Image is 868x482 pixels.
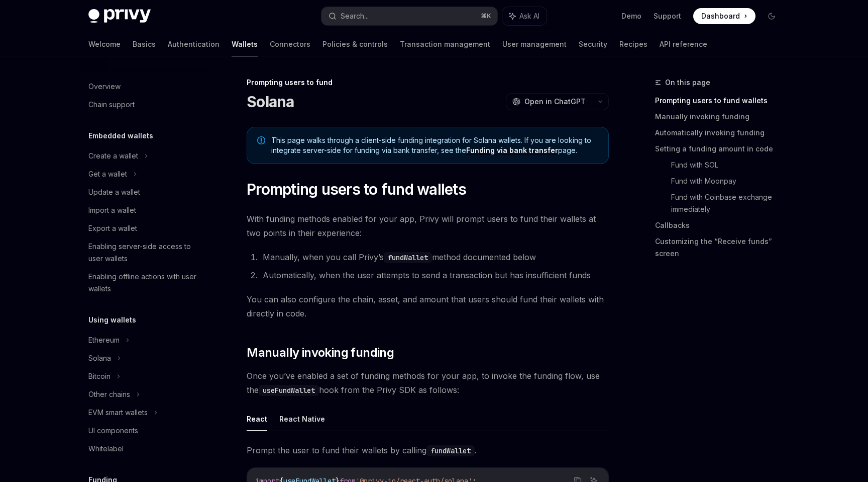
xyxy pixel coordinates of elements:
[701,11,740,21] span: Dashboard
[247,180,466,198] span: Prompting users to fund wallets
[260,268,609,282] li: Automatically, when the user attempts to send a transaction but has insufficient funds
[384,252,432,263] code: fundWallet
[88,168,127,180] div: Get a wallet
[247,212,609,240] span: With funding methods enabled for your app, Privy will prompt users to fund their wallets at two p...
[764,8,780,24] button: Toggle dark mode
[259,385,319,396] code: useFundWallet
[168,32,220,56] a: Authentication
[88,352,111,364] div: Solana
[671,189,788,217] a: Fund with Coinbase exchange immediately
[247,443,609,457] span: Prompt the user to fund their wallets by calling .
[502,32,567,56] a: User management
[247,369,609,397] span: Once you’ve enabled a set of funding methods for your app, to invoke the funding flow, use the ho...
[80,201,209,219] a: Import a wallet
[655,93,788,109] a: Prompting users to fund wallets
[80,96,209,114] a: Chain support
[88,81,121,93] div: Overview
[232,32,258,56] a: Wallets
[655,141,788,157] a: Setting a funding amount in code
[88,130,153,142] h5: Embedded wallets
[271,135,598,155] span: This page walks through a client-side funding integration for Solana wallets. If you are looking ...
[88,443,124,455] div: Whitelabel
[519,11,539,21] span: Ask AI
[655,233,788,262] a: Customizing the “Receive funds” screen
[257,136,265,144] svg: Note
[270,32,310,56] a: Connectors
[660,32,707,56] a: API reference
[88,407,148,419] div: EVM smart wallets
[80,237,209,268] a: Enabling server-side access to user wallets
[247,345,394,361] span: Manually invoking funding
[88,314,136,326] h5: Using wallets
[506,93,592,110] button: Open in ChatGPT
[524,97,586,107] span: Open in ChatGPT
[80,77,209,96] a: Overview
[80,440,209,458] a: Whitelabel
[80,219,209,237] a: Export a wallet
[655,217,788,233] a: Callbacks
[322,32,388,56] a: Policies & controls
[80,268,209,298] a: Enabling offline actions with user wallets
[88,240,203,265] div: Enabling server-side access to user wallets
[88,334,120,346] div: Ethereum
[481,12,491,20] span: ⌘ K
[655,109,788,125] a: Manually invoking funding
[88,9,151,23] img: dark logo
[88,370,111,382] div: Bitcoin
[80,183,209,201] a: Update a wallet
[133,32,156,56] a: Basics
[247,77,609,88] div: Prompting users to fund
[88,388,130,400] div: Other chains
[671,173,788,189] a: Fund with Moonpay
[321,7,497,25] button: Search...⌘K
[88,222,137,234] div: Export a wallet
[88,186,140,198] div: Update a wallet
[88,425,138,437] div: UI components
[502,7,547,25] button: Ask AI
[80,422,209,440] a: UI components
[247,292,609,320] span: You can also configure the chain, asset, and amount that users should fund their wallets with dir...
[260,250,609,264] li: Manually, when you call Privy’s method documented below
[247,93,294,111] h1: Solana
[665,76,710,89] span: On this page
[466,146,558,155] a: Funding via bank transfer
[341,10,369,22] div: Search...
[579,32,607,56] a: Security
[619,32,647,56] a: Recipes
[88,204,136,216] div: Import a wallet
[655,125,788,141] a: Automatically invoking funding
[671,157,788,173] a: Fund with SOL
[654,11,681,21] a: Support
[400,32,490,56] a: Transaction management
[88,32,121,56] a: Welcome
[88,150,138,162] div: Create a wallet
[621,11,641,21] a: Demo
[247,407,267,431] button: React
[693,8,755,24] a: Dashboard
[279,407,325,431] button: React Native
[88,271,203,295] div: Enabling offline actions with user wallets
[426,445,475,456] code: fundWallet
[88,99,135,111] div: Chain support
